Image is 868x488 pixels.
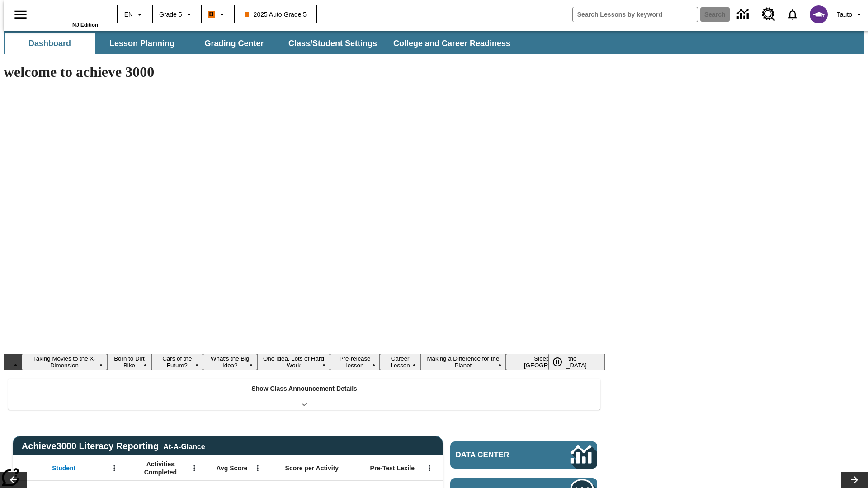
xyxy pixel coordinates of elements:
button: Lesson Planning [97,33,187,54]
span: Activities Completed [131,460,190,476]
a: Data Center [450,441,597,469]
span: B [209,9,214,20]
button: Language: EN, Select a language [120,6,149,23]
a: Home [39,4,98,22]
span: Grade 5 [159,10,182,19]
span: Avg Score [216,464,247,472]
div: SubNavbar [4,31,864,54]
a: Data Center [731,2,756,27]
button: Open Menu [423,461,436,475]
button: Slide 9 Sleepless in the Animal Kingdom [506,354,605,370]
button: Slide 6 Pre-release lesson [330,354,380,370]
span: Tauto [837,10,852,19]
span: Data Center [456,450,540,460]
div: Show Class Announcement Details [8,379,600,410]
button: College and Career Readiness [386,33,518,54]
div: Home [39,3,98,28]
button: Dashboard [5,33,95,54]
a: Notifications [781,3,804,26]
button: Slide 4 What's the Big Idea? [203,354,257,370]
span: 2025 Auto Grade 5 [245,10,307,19]
input: search field [573,7,698,22]
button: Pause [548,354,566,370]
button: Slide 8 Making a Difference for the Planet [420,354,506,370]
span: EN [124,10,133,19]
button: Profile/Settings [833,6,868,23]
button: Class/Student Settings [281,33,384,54]
button: Open Menu [188,461,201,475]
button: Slide 1 Taking Movies to the X-Dimension [22,354,107,370]
button: Slide 5 One Idea, Lots of Hard Work [257,354,330,370]
button: Lesson carousel, Next [841,472,868,488]
h1: welcome to achieve 3000 [4,64,605,80]
div: SubNavbar [4,33,519,54]
button: Slide 7 Career Lesson [380,354,420,370]
span: Pre-Test Lexile [370,464,415,472]
div: Pause [548,354,576,370]
button: Select a new avatar [804,3,833,26]
a: Resource Center, Will open in new tab [756,2,781,27]
button: Grading Center [189,33,279,54]
button: Slide 2 Born to Dirt Bike [107,354,151,370]
button: Grade: Grade 5, Select a grade [156,6,198,23]
div: At-A-Glance [163,441,205,451]
button: Open Menu [251,461,264,475]
button: Boost Class color is orange. Change class color [204,6,231,23]
button: Slide 3 Cars of the Future? [151,354,203,370]
span: Achieve3000 Literacy Reporting [22,441,205,451]
button: Open Menu [108,461,121,475]
button: Open side menu [7,1,34,28]
span: Student [52,464,75,472]
img: avatar image [810,5,828,23]
p: Show Class Announcement Details [251,384,357,394]
span: NJ Edition [72,22,98,28]
span: Score per Activity [285,464,339,472]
